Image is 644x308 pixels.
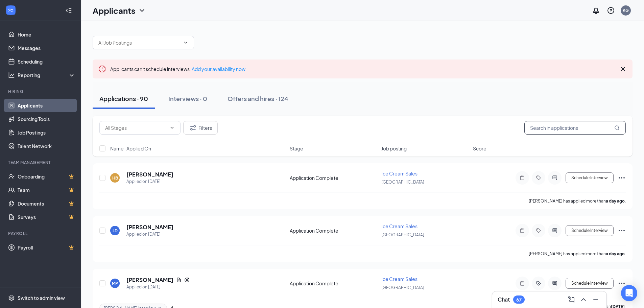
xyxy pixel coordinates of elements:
[183,121,218,135] button: Filter Filters
[381,276,418,282] span: Ice Cream Sales
[126,284,190,290] div: Applied on [DATE]
[614,125,620,131] svg: MagnifyingGlass
[18,139,75,153] a: Talent Network
[529,251,626,257] p: [PERSON_NAME] has applied more than .
[381,285,424,290] span: [GEOGRAPHIC_DATA]
[578,294,589,305] button: ChevronUp
[228,94,288,103] div: Offers and hires · 124
[290,145,303,152] span: Stage
[524,121,626,135] input: Search in applications
[113,228,118,234] div: LD
[529,198,626,204] p: [PERSON_NAME] has applied more than .
[567,295,575,304] svg: ComposeMessage
[623,7,629,13] div: KG
[183,40,188,45] svg: ChevronDown
[18,41,75,55] a: Messages
[126,231,173,238] div: Applied on [DATE]
[176,277,182,283] svg: Document
[126,171,173,178] h5: [PERSON_NAME]
[18,55,75,68] a: Scheduling
[8,294,15,301] svg: Settings
[8,231,74,236] div: Payroll
[618,174,626,182] svg: Ellipses
[516,297,522,303] div: 67
[621,285,637,301] div: Open Intercom Messenger
[566,294,577,305] button: ComposeMessage
[169,125,175,131] svg: ChevronDown
[551,175,559,181] svg: ActiveChat
[518,175,526,181] svg: Note
[592,295,600,304] svg: Minimize
[192,66,245,72] a: Add your availability now
[18,126,75,139] a: Job Postings
[534,228,543,233] svg: Tag
[18,112,75,126] a: Sourcing Tools
[189,124,197,132] svg: Filter
[590,294,601,305] button: Minimize
[126,276,173,284] h5: [PERSON_NAME]
[18,197,75,210] a: DocumentsCrown
[381,180,424,185] span: [GEOGRAPHIC_DATA]
[473,145,486,152] span: Score
[93,5,135,16] h1: Applicants
[592,6,600,15] svg: Notifications
[98,65,106,73] svg: Error
[381,232,424,237] span: [GEOGRAPHIC_DATA]
[65,7,72,14] svg: Collapse
[18,183,75,197] a: TeamCrown
[18,28,75,41] a: Home
[18,170,75,183] a: OnboardingCrown
[8,89,74,94] div: Hiring
[551,228,559,233] svg: ActiveChat
[7,7,14,14] svg: WorkstreamLogo
[618,227,626,235] svg: Ellipses
[579,295,588,304] svg: ChevronUp
[110,145,151,152] span: Name · Applied On
[607,6,615,15] svg: QuestionInfo
[290,227,377,234] div: Application Complete
[184,277,190,283] svg: Reapply
[381,145,407,152] span: Job posting
[98,39,180,46] input: All Job Postings
[112,281,118,286] div: MP
[112,175,118,181] div: HB
[290,280,377,287] div: Application Complete
[99,94,148,103] div: Applications · 90
[126,223,173,231] h5: [PERSON_NAME]
[8,160,74,165] div: Team Management
[518,228,526,233] svg: Note
[8,72,15,78] svg: Analysis
[110,66,245,72] span: Applicants can't schedule interviews.
[551,281,559,286] svg: ActiveChat
[381,223,418,229] span: Ice Cream Sales
[566,225,614,236] button: Schedule Interview
[606,251,625,256] b: a day ago
[618,279,626,287] svg: Ellipses
[18,294,65,301] div: Switch to admin view
[566,172,614,183] button: Schedule Interview
[619,65,627,73] svg: Cross
[606,198,625,204] b: a day ago
[105,124,167,132] input: All Stages
[168,94,207,103] div: Interviews · 0
[18,99,75,112] a: Applicants
[18,72,76,78] div: Reporting
[381,170,418,176] span: Ice Cream Sales
[138,6,146,15] svg: ChevronDown
[290,174,377,181] div: Application Complete
[498,296,510,303] h3: Chat
[126,178,173,185] div: Applied on [DATE]
[18,241,75,254] a: PayrollCrown
[534,175,543,181] svg: Tag
[518,281,526,286] svg: Note
[18,210,75,224] a: SurveysCrown
[534,281,543,286] svg: ActiveTag
[566,278,614,289] button: Schedule Interview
